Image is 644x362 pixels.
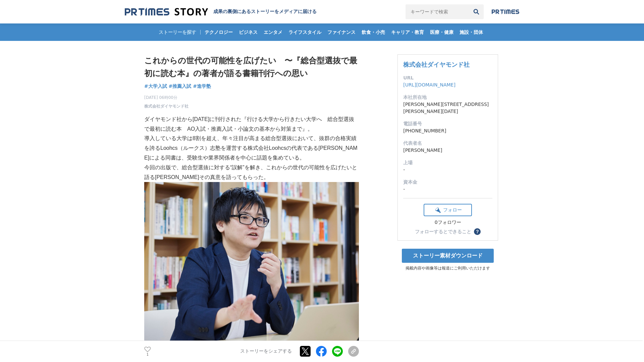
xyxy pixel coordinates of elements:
span: 医療・健康 [427,29,456,35]
span: [DATE] 06時00分 [144,95,189,101]
p: 1 [144,353,151,356]
p: ストーリーをシェアする [240,349,292,355]
div: 0フォロワー [424,220,472,226]
span: ライフスタイル [286,29,324,35]
a: ビジネス [236,23,260,41]
span: 施設・団体 [457,29,486,35]
div: フォローするとできること [415,229,471,234]
a: キャリア・教育 [388,23,427,41]
span: ？ [475,229,480,234]
span: #進学塾 [193,83,211,89]
p: 導入している大学は8割を超え、年々注目が高まる総合型選抜において、抜群の合格実績を誇るLoohcs（ルークス）志塾を運営する株式会社Loohcsの代表である[PERSON_NAME]による同書は... [144,134,359,163]
p: 掲載内容や画像等は報道にご利用いただけます [397,265,498,271]
p: 今回の出版で、総合型選抜に対する“誤解”を解き、これからの世代の可能性を広げたいと語る[PERSON_NAME]その真意を語ってもらった。 [144,163,359,182]
a: #進学塾 [193,83,211,90]
img: prtimes [492,9,519,14]
dt: 本社所在地 [403,94,492,101]
img: 成果の裏側にあるストーリーをメディアに届ける [125,7,208,16]
p: ダイヤモンド社から[DATE]に刊行された『行ける大学から行きたい大学へ 総合型選抜で最初に読む本 AO入試・推薦入試・小論文の基本から対策まで』。 [144,115,359,134]
dt: 資本金 [403,179,492,186]
a: テクノロジー [202,23,235,41]
span: エンタメ [261,29,285,35]
button: 検索 [469,4,484,19]
img: thumbnail_a1e42290-8c5b-11f0-9be3-074a6b9b5375.jpg [144,182,359,341]
a: ファイナンス [325,23,358,41]
span: #大学入試 [144,83,167,89]
span: ファイナンス [325,29,358,35]
dd: [PERSON_NAME][STREET_ADDRESS][PERSON_NAME][DATE] [403,101,492,115]
span: 飲食・小売 [359,29,388,35]
a: エンタメ [261,23,285,41]
a: 株式会社ダイヤモンド社 [403,61,470,68]
dt: URL [403,74,492,81]
h1: これからの世代の可能性を広げたい 〜『総合型選抜で最初に読む本』の著者が語る書籍刊⾏への思い [144,54,359,80]
a: 成果の裏側にあるストーリーをメディアに届ける 成果の裏側にあるストーリーをメディアに届ける [125,7,317,16]
a: 飲食・小売 [359,23,388,41]
button: フォロー [424,204,472,216]
span: ビジネス [236,29,260,35]
dd: [PHONE_NUMBER] [403,127,492,134]
span: テクノロジー [202,29,235,35]
dd: [PERSON_NAME] [403,147,492,154]
button: ？ [474,228,481,235]
a: ストーリー素材ダウンロード [402,249,494,263]
a: ライフスタイル [286,23,324,41]
span: キャリア・教育 [388,29,427,35]
dd: - [403,166,492,173]
a: 株式会社ダイヤモンド社 [144,103,189,109]
a: 施設・団体 [457,23,486,41]
span: #推薦入試 [169,83,192,89]
a: #推薦入試 [169,83,192,90]
a: 医療・健康 [427,23,456,41]
h2: 成果の裏側にあるストーリーをメディアに届ける [213,9,317,15]
input: キーワードで検索 [406,4,469,19]
dt: 電話番号 [403,120,492,127]
dt: 代表者名 [403,140,492,147]
dt: 上場 [403,159,492,166]
a: #大学入試 [144,83,167,90]
dd: - [403,186,492,193]
a: [URL][DOMAIN_NAME] [403,82,455,87]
